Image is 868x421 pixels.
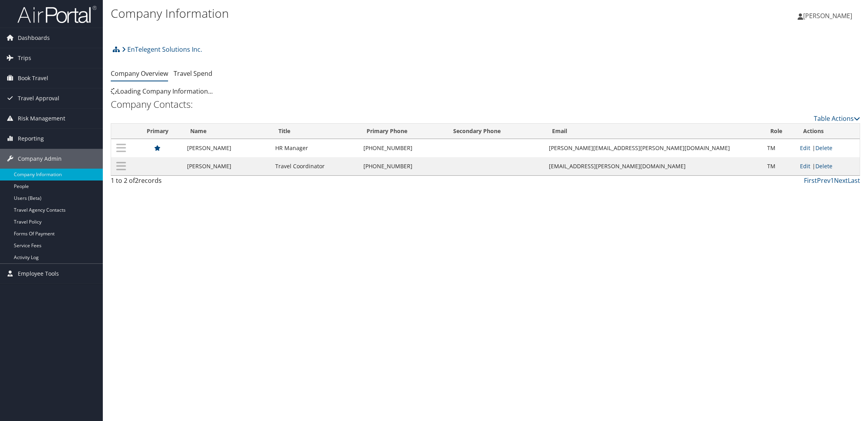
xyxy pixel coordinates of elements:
h1: Company Information [111,5,610,22]
td: Travel Coordinator [271,157,360,175]
a: First [804,176,817,185]
span: Reporting [18,129,44,148]
a: EnTelegent Solutions Inc. [122,41,202,57]
th: Primary [132,124,183,139]
td: [PHONE_NUMBER] [359,157,446,175]
a: Edit [800,162,810,170]
a: Delete [815,162,832,170]
h2: Company Contacts: [111,98,860,111]
span: Employee Tools [18,264,59,284]
span: Book Travel [18,68,48,88]
td: | [796,139,860,157]
th: Actions [796,124,860,139]
td: TM [763,157,796,175]
span: [PERSON_NAME] [803,11,852,20]
th: Secondary Phone [446,124,545,139]
a: Last [848,176,860,185]
span: 2 [135,176,138,185]
th: Title [271,124,360,139]
td: HR Manager [271,139,360,157]
td: [PERSON_NAME] [183,139,271,157]
a: Prev [817,176,830,185]
a: 1 [830,176,834,185]
td: | [796,157,860,175]
a: Next [834,176,848,185]
div: 1 to 2 of records [111,176,289,189]
td: [PERSON_NAME] [183,157,271,175]
th: Name [183,124,271,139]
span: Dashboards [18,28,50,48]
a: Delete [815,144,832,152]
a: Travel Spend [174,69,212,78]
td: [EMAIL_ADDRESS][PERSON_NAME][DOMAIN_NAME] [545,157,763,175]
th: Primary Phone [359,124,446,139]
a: Company Overview [111,69,168,78]
a: Edit [800,144,810,152]
th: Email [545,124,763,139]
span: Risk Management [18,109,65,128]
a: Table Actions [814,114,860,123]
span: Trips [18,48,31,68]
span: Travel Approval [18,88,59,108]
span: Loading Company Information... [111,87,213,96]
span: Company Admin [18,149,62,169]
td: [PERSON_NAME][EMAIL_ADDRESS][PERSON_NAME][DOMAIN_NAME] [545,139,763,157]
th: Role [763,124,796,139]
td: [PHONE_NUMBER] [359,139,446,157]
td: TM [763,139,796,157]
a: [PERSON_NAME] [798,4,860,28]
img: airportal-logo.png [17,5,96,24]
